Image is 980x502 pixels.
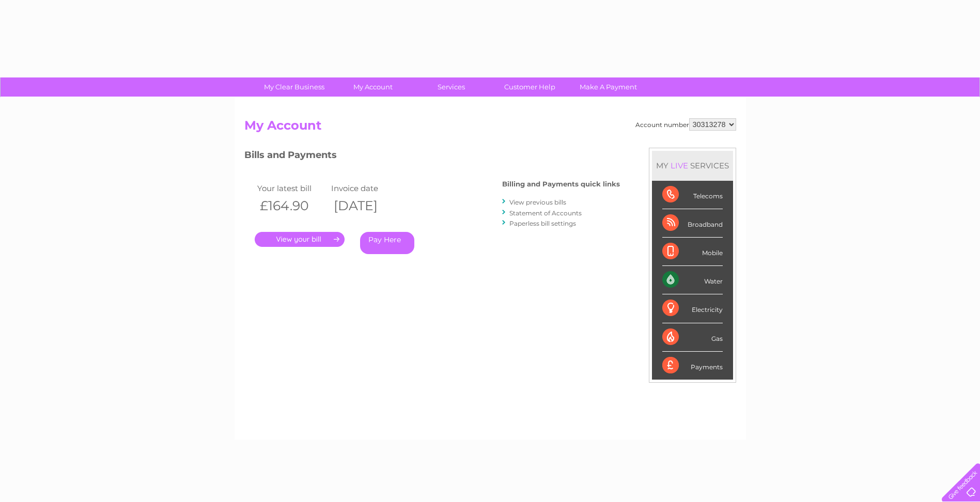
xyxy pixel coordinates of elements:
[409,77,494,97] a: Services
[662,181,723,209] div: Telecoms
[509,198,566,206] a: View previous bills
[360,232,414,254] a: Pay Here
[255,195,329,216] th: £164.90
[662,266,723,294] div: Water
[566,77,651,97] a: Make A Payment
[252,77,337,97] a: My Clear Business
[662,238,723,266] div: Mobile
[652,151,733,180] div: MY SERVICES
[329,195,403,216] th: [DATE]
[509,219,576,227] a: Paperless bill settings
[244,118,736,138] h2: My Account
[330,77,415,97] a: My Account
[662,294,723,323] div: Electricity
[635,118,736,131] div: Account number
[509,209,582,217] a: Statement of Accounts
[487,77,572,97] a: Customer Help
[668,161,690,170] div: LIVE
[244,148,620,166] h3: Bills and Payments
[662,209,723,238] div: Broadband
[502,180,620,188] h4: Billing and Payments quick links
[255,232,345,247] a: .
[662,323,723,352] div: Gas
[255,181,329,195] td: Your latest bill
[329,181,403,195] td: Invoice date
[662,352,723,380] div: Payments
